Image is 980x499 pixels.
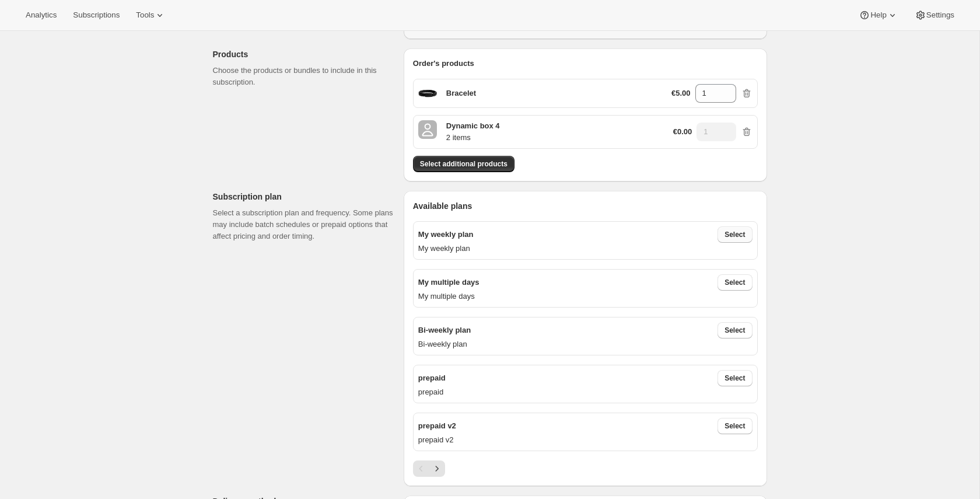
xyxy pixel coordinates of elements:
span: Select [724,278,745,287]
button: Select [717,274,752,291]
span: Subscriptions [73,11,120,20]
p: Bracelet [446,88,476,99]
button: Select [717,322,752,339]
span: Select [724,421,745,431]
p: Bi-weekly plan [418,324,471,336]
p: prepaid [418,372,446,384]
span: Select [724,326,745,335]
span: Select [724,230,745,239]
span: Help [870,11,886,20]
span: Available plans [413,200,472,212]
p: My multiple days [418,291,752,302]
button: Tools [129,7,173,23]
p: Products [213,48,394,60]
p: prepaid v2 [418,434,752,446]
span: Select [724,374,745,383]
span: Tools [136,11,154,20]
span: Select additional products [420,159,508,169]
p: My weekly plan [418,243,752,254]
button: Next [429,460,445,477]
span: Analytics [26,11,57,20]
button: Help [852,7,905,23]
p: Bi-weekly plan [418,339,752,350]
p: Choose the products or bundles to include in this subscription. [213,65,394,88]
button: Select [717,418,752,434]
p: My weekly plan [418,229,474,240]
button: Select [717,226,752,243]
button: Settings [908,7,961,23]
p: €5.00 [671,88,691,99]
p: €0.00 [673,126,692,138]
p: prepaid v2 [418,420,456,432]
p: prepaid [418,386,752,398]
span: Default Title [418,84,437,103]
button: Subscriptions [66,7,127,23]
nav: Pagination [413,460,445,477]
span: 2 items [418,120,437,139]
span: Settings [926,11,954,20]
p: Select a subscription plan and frequency. Some plans may include batch schedules or prepaid optio... [213,207,394,242]
span: Order's products [413,59,474,68]
p: Subscription plan [213,191,394,203]
button: Analytics [19,7,64,23]
p: 2 items [446,132,500,144]
p: Dynamic box 4 [446,120,500,132]
p: My multiple days [418,277,480,288]
button: Select [717,370,752,386]
button: Select additional products [413,156,514,172]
